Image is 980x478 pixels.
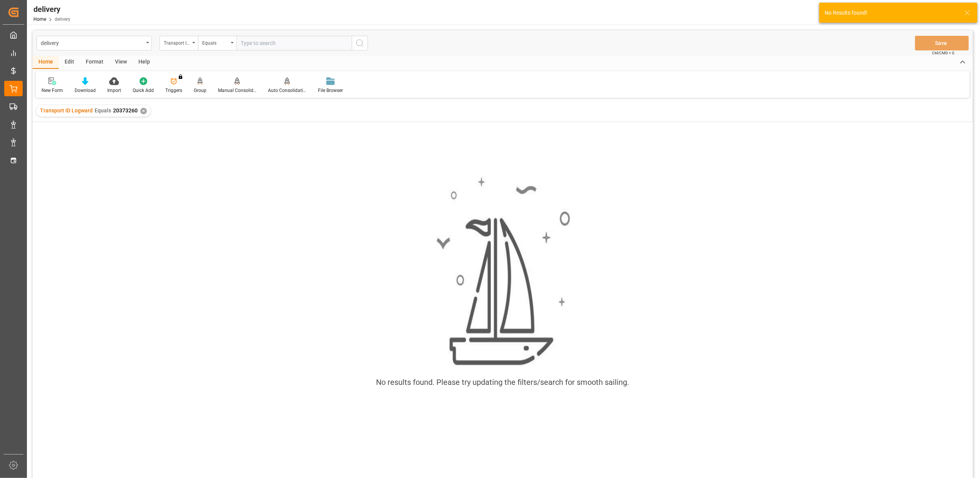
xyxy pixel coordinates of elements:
[160,36,198,50] button: open menu
[436,176,570,367] img: smooth_sailing.jpeg
[825,9,957,17] div: No Results found!
[40,107,93,114] span: Transport ID Logward
[915,36,969,50] button: Save
[113,107,138,114] span: 20373260
[376,376,629,388] div: No results found. Please try updating the filters/search for smooth sailing.
[33,3,70,15] div: delivery
[75,87,96,94] div: Download
[37,36,152,50] button: open menu
[41,38,143,47] div: delivery
[202,38,228,47] div: Equals
[42,87,63,94] div: New Form
[218,87,256,94] div: Manual Consolidation
[268,87,306,94] div: Auto Consolidation
[318,87,343,94] div: File Browser
[194,87,206,94] div: Group
[198,36,236,50] button: open menu
[59,56,80,69] div: Edit
[352,36,368,50] button: search button
[80,56,109,69] div: Format
[33,56,59,69] div: Home
[107,87,121,94] div: Import
[236,36,352,50] input: Type to search
[133,56,156,69] div: Help
[33,17,46,22] a: Home
[133,87,154,94] div: Quick Add
[164,38,190,47] div: Transport ID Logward
[109,56,133,69] div: View
[140,108,147,114] div: ✕
[95,107,111,114] span: Equals
[932,50,954,56] span: Ctrl/CMD + S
